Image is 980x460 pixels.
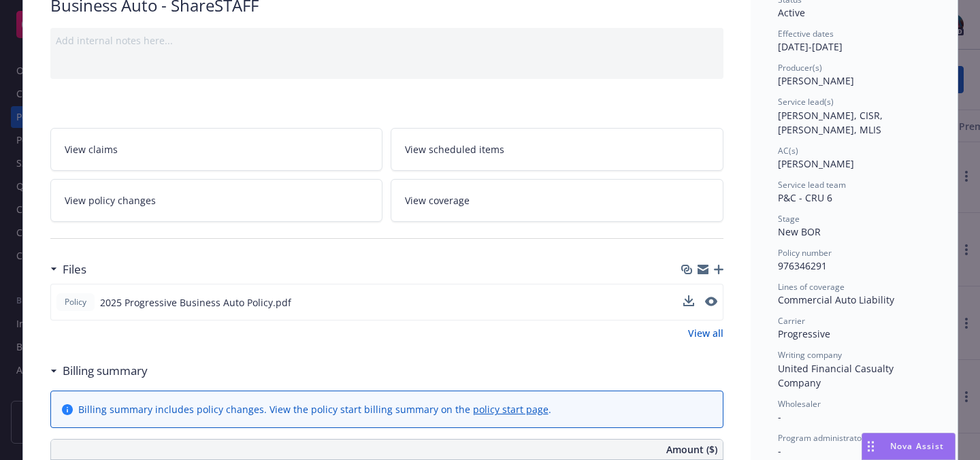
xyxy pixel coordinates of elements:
[778,157,854,170] span: [PERSON_NAME]
[778,109,885,136] span: [PERSON_NAME], CISR, [PERSON_NAME], MLIS
[778,259,827,272] span: 976346291
[778,362,896,389] span: United Financial Casualty Company
[688,326,723,340] a: View all
[778,327,830,340] span: Progressive
[405,142,504,157] span: View scheduled items
[100,295,291,310] span: 2025 Progressive Business Auto Policy.pdf
[50,179,383,222] a: View policy changes
[56,33,718,48] div: Add internal notes here...
[63,261,86,278] h3: Files
[778,444,781,457] span: -
[778,225,821,238] span: New BOR
[50,128,383,171] a: View claims
[63,362,148,380] h3: Billing summary
[778,293,894,306] span: Commercial Auto Liability
[683,295,694,310] button: download file
[778,74,854,87] span: [PERSON_NAME]
[50,362,148,380] div: Billing summary
[778,28,834,39] span: Effective dates
[862,433,879,459] div: Drag to move
[705,295,717,310] button: preview file
[778,191,832,204] span: P&C - CRU 6
[391,128,723,171] a: View scheduled items
[778,145,798,157] span: AC(s)
[778,28,930,54] div: [DATE] - [DATE]
[778,315,805,327] span: Carrier
[473,403,549,416] a: policy start page
[778,410,781,423] span: -
[778,6,805,19] span: Active
[890,440,944,452] span: Nova Assist
[62,296,89,308] span: Policy
[778,281,845,293] span: Lines of coverage
[405,193,470,208] span: View coverage
[65,193,156,208] span: View policy changes
[778,398,821,410] span: Wholesaler
[683,295,694,306] button: download file
[78,402,551,416] div: Billing summary includes policy changes. View the policy start billing summary on the .
[391,179,723,222] a: View coverage
[50,261,86,278] div: Files
[778,62,822,73] span: Producer(s)
[778,213,800,225] span: Stage
[778,247,832,259] span: Policy number
[778,96,834,108] span: Service lead(s)
[778,349,842,361] span: Writing company
[65,142,118,157] span: View claims
[705,297,717,306] button: preview file
[778,179,846,191] span: Service lead team
[778,432,865,444] span: Program administrator
[666,442,717,457] span: Amount ($)
[862,433,955,460] button: Nova Assist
